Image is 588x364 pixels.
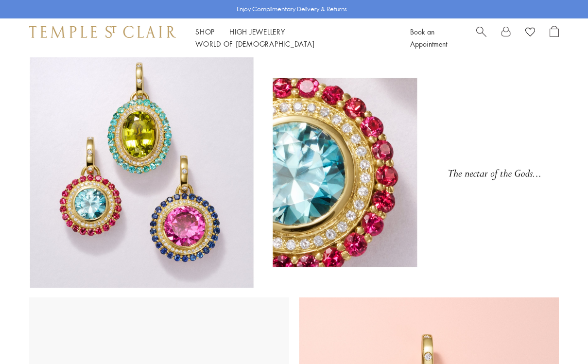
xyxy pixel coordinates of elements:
a: ShopShop [195,27,215,36]
a: Search [476,26,486,50]
nav: Main navigation [195,26,388,50]
img: Temple St. Clair [29,26,176,37]
a: High JewelleryHigh Jewellery [229,27,285,36]
a: World of [DEMOGRAPHIC_DATA]World of [DEMOGRAPHIC_DATA] [195,39,314,49]
iframe: Gorgias live chat messenger [539,318,578,354]
a: Open Shopping Bag [550,26,559,50]
a: Book an Appointment [410,27,447,49]
a: View Wishlist [525,26,535,40]
p: Enjoy Complimentary Delivery & Returns [237,4,347,14]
